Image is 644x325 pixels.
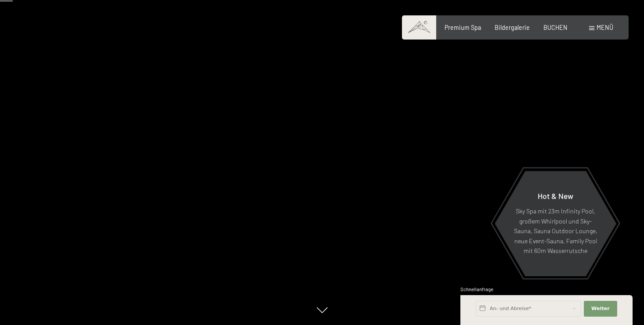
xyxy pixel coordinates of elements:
button: Weiter [584,301,617,317]
a: Premium Spa [445,24,481,31]
p: Sky Spa mit 23m Infinity Pool, großem Whirlpool und Sky-Sauna, Sauna Outdoor Lounge, neue Event-S... [514,206,597,256]
a: BUCHEN [543,24,568,31]
a: Bildergalerie [495,24,530,31]
span: Menü [597,24,613,31]
span: Schnellanfrage [460,286,493,292]
a: Hot & New Sky Spa mit 23m Infinity Pool, großem Whirlpool und Sky-Sauna, Sauna Outdoor Lounge, ne... [494,170,617,277]
span: Weiter [591,305,610,312]
span: Hot & New [538,191,573,201]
